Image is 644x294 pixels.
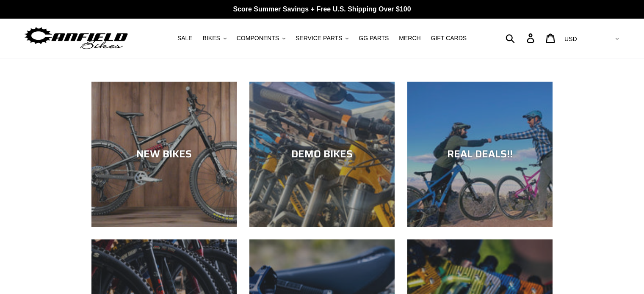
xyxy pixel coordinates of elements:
span: SALE [177,35,193,42]
a: REAL DEALS!! [407,82,553,227]
a: DEMO BIKES [249,82,395,227]
span: SERVICE PARTS [296,35,342,42]
div: NEW BIKES [91,148,237,160]
a: NEW BIKES [91,82,237,227]
img: Canfield Bikes [23,25,129,52]
span: GIFT CARDS [431,35,467,42]
span: BIKES [203,35,220,42]
span: COMPONENTS [237,35,279,42]
a: SALE [173,33,197,44]
a: GIFT CARDS [427,33,471,44]
span: GG PARTS [359,35,389,42]
a: GG PARTS [354,33,393,44]
span: MERCH [399,35,420,42]
input: Search [510,29,532,47]
div: REAL DEALS!! [407,148,553,160]
button: COMPONENTS [232,33,290,44]
button: BIKES [199,33,231,44]
button: SERVICE PARTS [291,33,353,44]
a: MERCH [395,33,425,44]
div: DEMO BIKES [249,148,395,160]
